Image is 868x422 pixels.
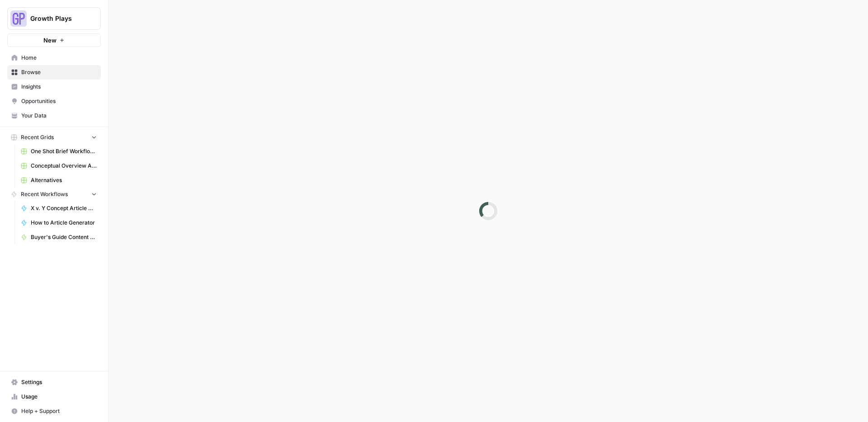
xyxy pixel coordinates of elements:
[7,375,101,389] a: Settings
[10,10,27,27] img: Growth Plays Logo
[21,133,54,141] span: Recent Grids
[17,144,101,159] a: One Shot Brief Workflow Grid
[7,188,101,201] button: Recent Workflows
[17,230,101,244] a: Buyer's Guide Content Workflow
[7,389,101,404] a: Usage
[7,7,101,30] button: Workspace: Growth Plays
[21,68,97,76] span: Browse
[17,216,101,230] a: How to Article Generator
[31,176,97,184] span: Alternatives
[17,201,101,216] a: X v. Y Concept Article Generator
[21,378,97,386] span: Settings
[21,83,97,91] span: Insights
[7,94,101,108] a: Opportunities
[31,147,97,155] span: One Shot Brief Workflow Grid
[7,108,101,123] a: Your Data
[7,80,101,94] a: Insights
[17,159,101,173] a: Conceptual Overview Article Grid
[31,204,97,212] span: X v. Y Concept Article Generator
[30,14,85,23] span: Growth Plays
[17,173,101,188] a: Alternatives
[7,33,101,47] button: New
[21,112,97,120] span: Your Data
[21,190,68,198] span: Recent Workflows
[31,162,97,170] span: Conceptual Overview Article Grid
[21,407,97,415] span: Help + Support
[7,404,101,418] button: Help + Support
[31,219,97,227] span: How to Article Generator
[21,54,97,62] span: Home
[31,233,97,241] span: Buyer's Guide Content Workflow
[43,36,57,45] span: New
[21,393,97,401] span: Usage
[21,97,97,105] span: Opportunities
[7,51,101,65] a: Home
[7,131,101,144] button: Recent Grids
[7,65,101,80] a: Browse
